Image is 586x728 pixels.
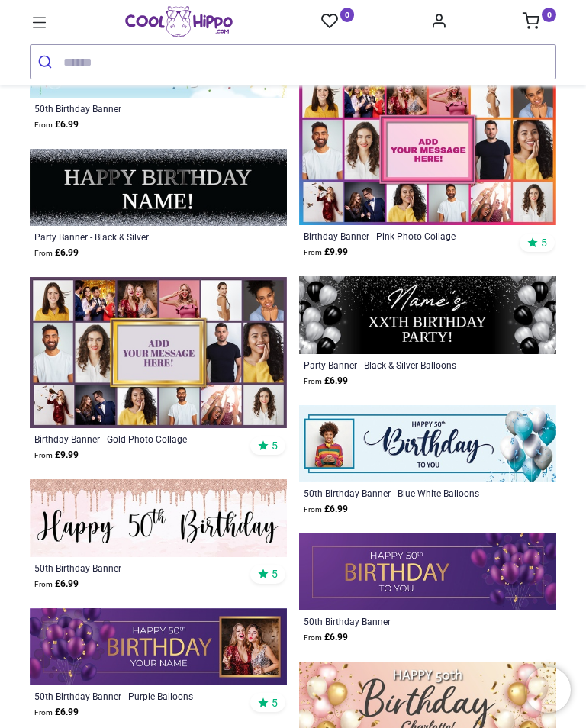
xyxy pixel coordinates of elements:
button: Submit [31,45,63,79]
a: Birthday Banner - Gold Photo Collage [34,433,233,445]
sup: 0 [340,8,355,22]
strong: £ 9.99 [304,245,348,259]
strong: £ 6.99 [34,577,79,591]
a: 50th Birthday Banner - Purple Balloons [34,690,233,702]
strong: £ 6.99 [304,630,348,645]
img: Personalised Happy 50th Birthday Banner - Purple Balloons - Custom Name & 1 Photo Upload [30,608,287,685]
a: 0 [321,12,355,31]
span: 5 [541,236,547,250]
a: Birthday Banner - Pink Photo Collage [304,230,502,242]
a: Logo of Cool Hippo [125,6,233,37]
span: From [34,451,53,459]
span: From [34,708,53,717]
img: Cool Hippo [125,6,233,37]
img: Happy 50th Birthday Banner - Purple Balloons [299,533,556,610]
img: Personalised Happy 50th Birthday Banner - Blue White Balloons - 1 Photo Upload [299,405,556,482]
span: From [34,249,53,257]
iframe: Brevo live chat [525,667,571,713]
a: 0 [523,17,556,29]
span: 5 [272,567,278,581]
span: From [304,248,322,256]
img: Personalised Birthday Backdrop Banner - Pink Photo Collage - 16 Photo Upload [299,74,556,225]
a: 50th Birthday Banner - Blue White Balloons [304,487,502,499]
strong: £ 6.99 [304,374,348,388]
span: From [304,505,322,514]
sup: 0 [542,8,556,22]
a: Account Info [430,17,447,29]
span: From [34,121,53,129]
a: Party Banner - Black & Silver Balloons [304,359,502,371]
strong: £ 9.99 [34,448,79,462]
span: From [304,633,322,642]
span: From [34,580,53,588]
img: Happy 50th Birthday Banner - Pink Glitter [30,479,287,556]
span: 5 [272,439,278,453]
img: Personalised Party Banner - Black & Silver Balloons - Custom Text [299,276,556,353]
span: From [304,377,322,385]
a: Party Banner - Black & Silver [34,230,233,243]
strong: £ 6.99 [34,705,79,720]
strong: £ 6.99 [34,118,79,132]
strong: £ 6.99 [304,502,348,517]
a: 50th Birthday Banner [304,615,502,627]
a: 50th Birthday Banner [34,102,233,114]
img: Personalised Birthday Backdrop Banner - Gold Photo Collage - 16 Photo Upload [30,277,287,428]
a: 50th Birthday Banner [34,562,233,574]
strong: £ 6.99 [34,246,79,260]
span: 5 [272,696,278,710]
img: Personalised Party Banner - Black & Silver - Custom Text [30,149,287,226]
